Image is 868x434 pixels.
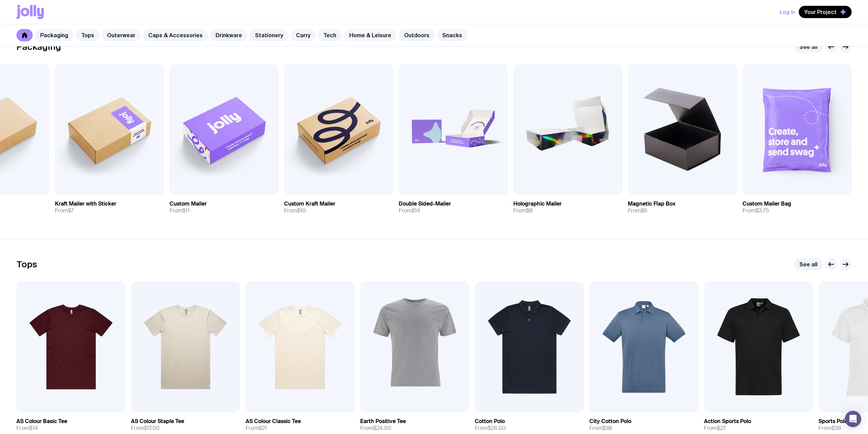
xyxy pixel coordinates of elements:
[399,207,420,214] span: From
[475,425,506,432] span: From
[373,424,391,432] span: $24.50
[16,42,61,52] h2: Packaging
[755,207,769,214] span: $3.75
[437,29,468,41] a: Snacks
[170,200,207,207] h3: Custom Mailer
[29,424,38,432] span: $14
[628,207,647,214] span: From
[704,418,751,425] h3: Action Sports Polo
[819,418,848,425] h3: Sports Polo
[284,195,393,220] a: Custom Kraft MailerFrom$10
[794,258,823,270] a: See all
[55,200,116,207] h3: Kraft Mailer with Sticker
[318,29,342,41] a: Tech
[16,425,38,432] span: From
[589,425,612,432] span: From
[131,425,160,432] span: From
[360,418,406,425] h3: Earth Positive Tee
[246,425,267,432] span: From
[297,207,306,214] span: $10
[143,29,208,41] a: Caps & Accessories
[641,207,647,214] span: $9
[76,29,100,41] a: Tops
[475,418,505,425] h3: Cotton Polo
[602,424,612,432] span: $38
[845,411,861,427] div: Open Intercom Messenger
[182,207,190,214] span: $11
[589,418,631,425] h3: City Cotton Polo
[742,195,852,220] a: Custom Mailer BagFrom$3.75
[488,424,506,432] span: $26.50
[246,418,301,425] h3: AS Colour Classic Tee
[55,195,164,220] a: Kraft Mailer with StickerFrom$7
[344,29,397,41] a: Home & Leisure
[35,29,74,41] a: Packaging
[799,6,852,18] button: Your Project
[250,29,289,41] a: Stationery
[780,6,795,18] button: Log In
[55,207,74,214] span: From
[210,29,248,41] a: Drinkware
[284,200,335,207] h3: Custom Kraft Mailer
[131,418,184,425] h3: AS Colour Staple Tee
[399,200,451,207] h3: Double Sided-Mailer
[170,195,279,220] a: Custom MailerFrom$11
[628,200,676,207] h3: Magnetic Flap Box
[16,418,67,425] h3: AS Colour Basic Tee
[704,425,726,432] span: From
[832,424,841,432] span: $38
[412,207,420,214] span: $14
[628,195,737,220] a: Magnetic Flap BoxFrom$9
[399,195,508,220] a: Double Sided-MailerFrom$14
[513,195,622,220] a: Holographic MailerFrom$8
[399,29,435,41] a: Outdoors
[259,424,267,432] span: $21
[170,207,190,214] span: From
[284,207,306,214] span: From
[819,425,841,432] span: From
[742,207,769,214] span: From
[16,259,37,269] h2: Tops
[360,425,391,432] span: From
[68,207,74,214] span: $7
[804,9,837,15] span: Your Project
[144,424,160,432] span: $17.50
[102,29,141,41] a: Outerwear
[291,29,316,41] a: Carry
[513,207,533,214] span: From
[513,200,562,207] h3: Holographic Mailer
[717,424,726,432] span: $27
[526,207,533,214] span: $8
[794,41,823,53] a: See all
[742,200,791,207] h3: Custom Mailer Bag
